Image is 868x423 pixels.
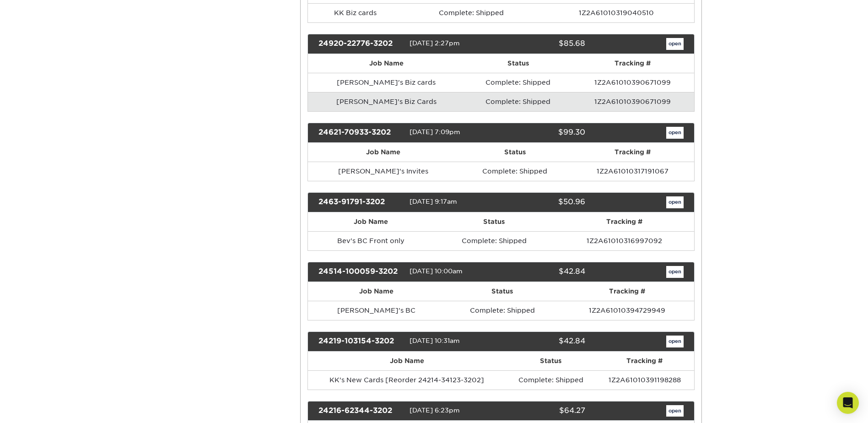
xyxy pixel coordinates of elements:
th: Tracking # [571,54,694,73]
td: 1Z2A61010319040510 [539,3,694,22]
th: Tracking # [560,282,694,301]
div: $42.84 [494,266,592,278]
span: [DATE] 6:23pm [410,407,460,414]
th: Tracking # [555,212,694,231]
td: Bev's BC Front only [308,231,433,250]
div: $50.96 [494,196,592,208]
span: [DATE] 10:00am [410,267,463,275]
iframe: Google Customer Reviews [2,395,78,420]
div: 24514-100059-3202 [312,266,410,278]
td: [PERSON_NAME]'s BC [308,301,444,320]
div: $99.30 [494,127,592,139]
td: 1Z2A61010317191067 [571,162,694,181]
td: Complete: Shipped [465,73,571,92]
td: Complete: Shipped [506,370,596,390]
td: [PERSON_NAME]'s Invites [308,162,458,181]
div: $42.84 [494,336,592,347]
div: $85.68 [494,38,592,50]
td: KK Biz cards [308,3,403,22]
div: 24920-22776-3202 [312,38,410,50]
span: [DATE] 2:27pm [410,40,460,47]
th: Job Name [308,282,444,301]
a: open [666,196,684,208]
th: Status [506,352,596,370]
div: Open Intercom Messenger [837,392,859,414]
td: Complete: Shipped [403,3,539,22]
a: open [666,127,684,139]
div: 24216-62344-3202 [312,405,410,417]
div: 24219-103154-3202 [312,336,410,347]
div: $64.27 [494,405,592,417]
td: Complete: Shipped [458,162,571,181]
th: Status [433,212,555,231]
td: [PERSON_NAME]'s Biz Cards [308,92,465,111]
div: 24621-70933-3202 [312,127,410,139]
td: 1Z2A61010390671099 [571,73,694,92]
a: open [666,405,684,417]
th: Job Name [308,54,465,73]
td: [PERSON_NAME]'s Biz cards [308,73,465,92]
td: Complete: Shipped [433,231,555,250]
a: open [666,266,684,278]
th: Job Name [308,352,506,370]
th: Tracking # [571,143,694,162]
th: Tracking # [595,352,694,370]
td: KK's New Cards [Reorder 24214-34123-3202] [308,370,506,390]
td: 1Z2A61010316997092 [555,231,694,250]
span: [DATE] 7:09pm [410,128,460,136]
span: [DATE] 10:31am [410,337,460,344]
td: 1Z2A61010391198288 [595,370,694,390]
th: Status [458,143,571,162]
td: 1Z2A61010390671099 [571,92,694,111]
td: Complete: Shipped [444,301,560,320]
td: 1Z2A61010394729949 [560,301,694,320]
td: Complete: Shipped [465,92,571,111]
th: Status [444,282,560,301]
a: open [666,38,684,50]
th: Status [465,54,571,73]
a: open [666,336,684,347]
th: Job Name [308,212,433,231]
div: 2463-91791-3202 [312,196,410,208]
span: [DATE] 9:17am [410,198,457,205]
th: Job Name [308,143,458,162]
